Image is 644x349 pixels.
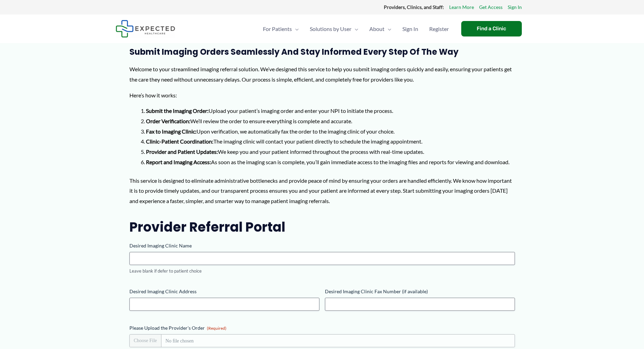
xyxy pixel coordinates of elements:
strong: Clinic-Patient Coordination: [146,138,213,145]
a: Find a Clinic [461,21,522,36]
span: Menu Toggle [292,17,299,41]
strong: Provider and Patient Updates: [146,148,218,155]
li: The imaging clinic will contact your patient directly to schedule the imaging appointment. [146,136,515,147]
li: Upon verification, we automatically fax the order to the imaging clinic of your choice. [146,126,515,137]
p: Here’s how it works: [129,90,515,101]
li: As soon as the imaging scan is complete, you’ll gain immediate access to the imaging files and re... [146,157,515,167]
label: Desired Imaging Clinic Name [129,242,515,249]
strong: Order Verification: [146,118,190,124]
li: We keep you and your patient informed throughout the process with real-time updates. [146,147,515,157]
div: Leave blank if defer to patient choice [129,268,515,274]
strong: Fax to Imaging Clinic: [146,128,197,135]
span: Menu Toggle [351,17,358,41]
a: Learn More [449,3,474,12]
label: Desired Imaging Clinic Address [129,288,319,295]
li: We’ll review the order to ensure everything is complete and accurate. [146,116,515,126]
label: Desired Imaging Clinic Fax Number (if available) [325,288,515,295]
nav: Primary Site Navigation [257,17,454,41]
a: AboutMenu Toggle [364,17,397,41]
h2: Provider Referral Portal [129,219,515,235]
p: Welcome to your streamlined imaging referral solution. We’ve designed this service to help you su... [129,64,515,84]
a: Get Access [479,3,503,12]
label: Please Upload the Provider's Order [129,325,515,331]
a: Register [424,17,454,41]
h3: Submit Imaging Orders Seamlessly and Stay Informed Every Step of the Way [129,46,515,57]
strong: Providers, Clinics, and Staff: [384,4,444,10]
span: Sign In [402,17,418,41]
span: Register [429,17,449,41]
span: For Patients [263,17,292,41]
a: Sign In [397,17,424,41]
strong: Submit the Imaging Order: [146,107,209,114]
a: For PatientsMenu Toggle [257,17,304,41]
span: (Required) [207,326,226,331]
span: Solutions by User [310,17,351,41]
a: Solutions by UserMenu Toggle [304,17,364,41]
span: About [369,17,384,41]
p: This service is designed to eliminate administrative bottlenecks and provide peace of mind by ens... [129,176,515,206]
img: Expected Healthcare Logo - side, dark font, small [116,20,175,38]
strong: Report and Imaging Access: [146,159,211,165]
li: Upload your patient’s imaging order and enter your NPI to initiate the process. [146,106,515,116]
span: Menu Toggle [384,17,391,41]
a: Sign In [508,3,522,12]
